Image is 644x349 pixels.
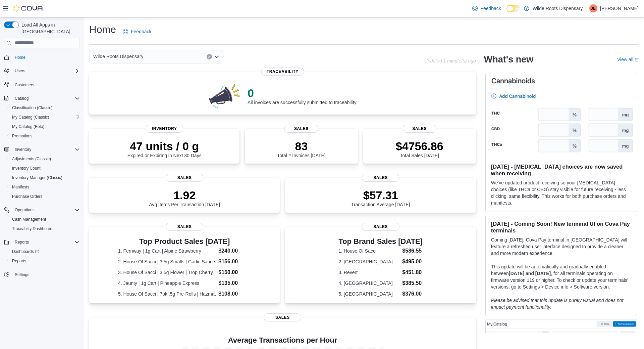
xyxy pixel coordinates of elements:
[248,86,358,105] div: All invoices are successfully submitted to traceability!
[7,224,83,233] button: Traceabilty Dashboard
[12,133,33,139] span: Promotions
[15,82,34,88] span: Customers
[146,125,183,133] span: Inventory
[9,248,80,256] span: Dashboards
[12,115,49,120] span: My Catalog (Classic)
[9,174,80,182] span: Inventory Manager (Classic)
[424,58,476,63] p: Updated 1 minute(s) ago
[95,336,471,344] h4: Average Transactions per Hour
[9,225,55,233] a: Traceabilty Dashboard
[7,164,83,173] button: Inventory Count
[9,123,80,131] span: My Catalog (Beta)
[12,156,51,162] span: Adjustments (Classic)
[166,223,203,231] span: Sales
[12,80,80,89] span: Customers
[9,123,47,131] a: My Catalog (Beta)
[12,238,80,246] span: Reports
[93,52,143,60] span: Wilde Roots Dispensary
[9,215,49,223] a: Cash Management
[491,263,632,290] p: This update will be automatically and gradually enabled between , for all terminals operating on ...
[7,215,83,224] button: Cash Management
[118,291,216,297] dt: 5. House Of Sacci | 7pk .5g Pre-Rolls | Hazmat
[509,271,551,276] strong: [DATE] and [DATE]
[1,94,83,103] button: Catalog
[402,290,423,298] dd: $376.00
[9,104,55,112] a: Classification (Classic)
[9,192,80,201] span: Purchase Orders
[118,269,216,276] dt: 3. House Of Sacci | 3.5g Flower | Trop Cherry
[12,194,43,199] span: Purchase Orders
[12,217,46,222] span: Cash Management
[12,105,53,111] span: Classification (Classic)
[248,86,358,100] p: 0
[15,147,31,152] span: Inventory
[277,139,325,158] div: Total # Invoices [DATE]
[470,2,503,15] a: Feedback
[338,291,399,297] dt: 5. [GEOGRAPHIC_DATA]
[484,54,533,65] h2: What's new
[480,5,501,12] span: Feedback
[12,81,37,89] a: Customers
[4,50,80,297] nav: Complex example
[218,279,251,287] dd: $135.00
[118,280,216,287] dt: 4. Jaunty | 1g Cart | Pineapple Express
[9,155,54,163] a: Adjustments (Classic)
[12,249,39,254] span: Dashboards
[1,80,83,89] button: Customers
[218,290,251,298] dd: $108.00
[9,215,80,223] span: Cash Management
[396,139,443,153] p: $4756.86
[338,269,399,276] dt: 3. Revert
[12,53,28,61] a: Home
[15,55,25,60] span: Home
[12,145,80,154] span: Inventory
[491,179,632,206] p: We've updated product receiving so your [MEDICAL_DATA] choices (like THCa or CBG) stay visible fo...
[9,132,35,140] a: Promotions
[218,247,251,255] dd: $240.00
[9,164,43,172] a: Inventory Count
[12,258,26,264] span: Reports
[9,248,42,256] a: Dashboards
[338,237,423,246] h3: Top Brand Sales [DATE]
[89,23,116,36] h1: Home
[12,206,37,214] button: Operations
[1,145,83,154] button: Inventory
[12,145,34,154] button: Inventory
[12,271,32,279] a: Settings
[9,257,29,265] a: Reports
[585,4,587,12] p: |
[9,183,80,191] span: Manifests
[9,155,80,163] span: Adjustments (Classic)
[19,21,80,35] span: Load All Apps in [GEOGRAPHIC_DATA]
[9,132,80,140] span: Promotions
[9,192,45,201] a: Purchase Orders
[402,279,423,287] dd: $385.50
[9,113,52,121] a: My Catalog (Classic)
[7,131,83,141] button: Promotions
[7,154,83,164] button: Adjustments (Classic)
[207,54,212,59] button: Clear input
[12,94,31,102] button: Catalog
[149,188,220,202] p: 1.92
[9,225,80,233] span: Traceabilty Dashboard
[218,258,251,266] dd: $156.00
[12,206,80,214] span: Operations
[491,220,632,234] h3: [DATE] - Coming Soon! New terminal UI on Cova Pay terminals
[351,188,410,207] div: Transaction Average [DATE]
[12,94,80,102] span: Catalog
[506,5,521,12] input: Dark Mode
[600,4,639,12] p: [PERSON_NAME]
[351,188,410,202] p: $57.31
[120,25,154,38] a: Feedback
[9,257,80,265] span: Reports
[13,5,44,12] img: Cova
[12,184,29,190] span: Manifests
[15,207,35,213] span: Operations
[589,4,597,12] div: Joe Ennis
[533,4,583,12] p: Wilde Roots Dispensary
[7,256,83,266] button: Reports
[207,82,242,109] img: 0
[7,113,83,122] button: My Catalog (Classic)
[12,67,80,75] span: Users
